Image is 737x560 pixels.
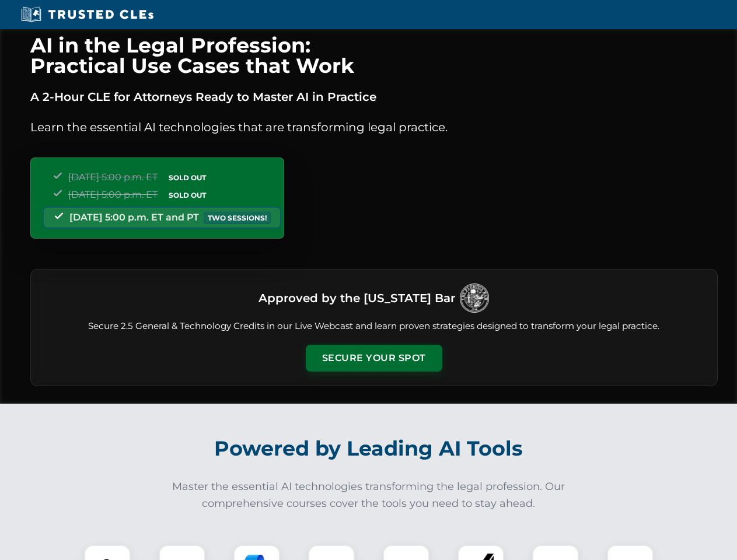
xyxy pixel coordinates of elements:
img: Trusted CLEs [18,6,157,23]
span: [DATE] 5:00 p.m. ET [68,189,158,200]
h2: Powered by Leading AI Tools [46,428,692,469]
p: Secure 2.5 General & Technology Credits in our Live Webcast and learn proven strategies designed ... [45,320,703,333]
span: [DATE] 5:00 p.m. ET [68,171,158,183]
img: Logo [460,283,489,313]
p: Learn the essential AI technologies that are transforming legal practice. [30,118,718,136]
span: SOLD OUT [165,171,210,184]
p: Master the essential AI technologies transforming the legal profession. Our comprehensive courses... [165,478,573,512]
span: SOLD OUT [165,189,210,201]
h1: AI in the Legal Profession: Practical Use Cases that Work [30,35,718,76]
p: A 2-Hour CLE for Attorneys Ready to Master AI in Practice [30,87,718,106]
button: Secure Your Spot [306,345,442,372]
h3: Approved by the [US_STATE] Bar [259,288,455,309]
